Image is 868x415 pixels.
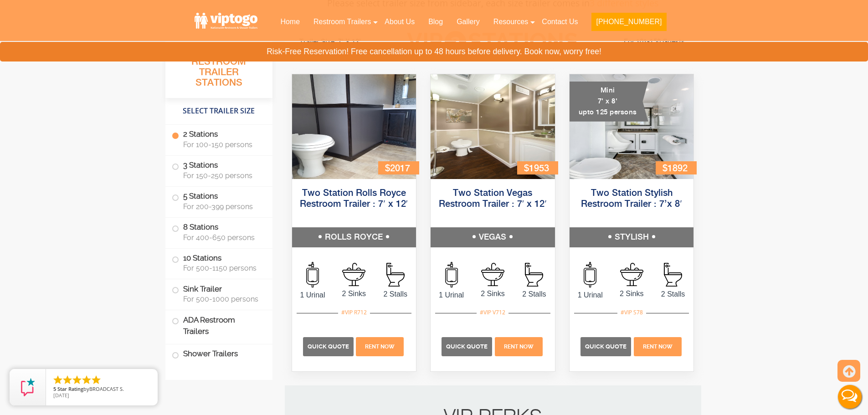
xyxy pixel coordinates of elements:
a: Quick Quote [303,342,355,350]
span: 2 Sinks [472,288,514,299]
span: Rent Now [504,343,534,350]
span: 2 Sinks [611,288,652,299]
button: [PHONE_NUMBER] [591,13,666,31]
span: For 200-399 persons [183,202,262,211]
span: Quick Quote [446,343,488,350]
span: 1 Urinal [292,290,334,301]
img: A mini restroom trailer with two separate stations and separate doors for males and females [570,74,694,179]
a: Quick Quote [442,342,493,350]
img: an icon of Stall [525,263,543,287]
div: $1892 [656,161,697,174]
img: an icon of sink [342,263,365,286]
img: an icon of sink [620,263,643,286]
li:  [91,374,102,385]
span: Quick Quote [308,343,349,350]
img: Review Rating [19,378,37,396]
label: Shower Trailers [172,344,266,364]
img: Side view of two station restroom trailer with separate doors for males and females [292,74,416,179]
span: [DATE] [53,392,69,399]
img: an icon of urinal [584,262,596,287]
span: For 150-250 persons [183,171,262,180]
label: Sink Trailer [172,279,266,307]
div: #VIP S78 [617,307,646,318]
span: 5 [53,385,56,392]
a: Restroom Trailers [307,12,378,32]
li:  [72,374,82,385]
a: Contact Us [535,12,585,32]
a: Rent Now [493,342,544,350]
div: #VIP V712 [477,307,508,318]
div: Mini 7' x 8' upto 125 persons [570,82,648,122]
button: Live Chat [832,379,868,415]
a: Blog [421,12,450,32]
span: Rent Now [365,343,395,350]
label: 3 Stations [172,156,266,184]
span: For 500-1150 persons [183,264,262,272]
span: by [53,386,150,393]
img: an icon of Stall [664,263,682,287]
a: Two Station Stylish Restroom Trailer : 7’x 8′ [581,189,682,209]
h5: STYLISH [570,227,694,247]
span: For 100-150 persons [183,140,262,149]
span: 2 Stalls [514,289,555,300]
label: 2 Stations [172,125,266,153]
span: 2 Sinks [333,288,375,299]
a: Two Station Rolls Royce Restroom Trailer : 7′ x 12′ [300,189,408,209]
img: an icon of urinal [445,262,458,287]
span: For 400-650 persons [183,233,262,242]
a: Rent Now [632,342,683,350]
h4: Select Trailer Size [165,102,272,120]
li:  [52,374,63,385]
h5: ROLLS ROYCE [292,227,416,247]
h5: VEGAS [431,227,555,247]
a: Gallery [450,12,487,32]
li:  [81,374,92,385]
div: #VIP R712 [338,307,370,318]
img: Side view of two station restroom trailer with separate doors for males and females [431,74,555,179]
label: ADA Restroom Trailers [172,310,266,341]
h3: All Portable Restroom Trailer Stations [165,43,272,98]
label: 10 Stations [172,249,266,277]
a: Two Station Vegas Restroom Trailer : 7′ x 12′ [439,189,547,209]
span: Quick Quote [585,343,627,350]
a: Rent Now [355,342,405,350]
label: 5 Stations [172,187,266,215]
span: BROADCAST S. [89,385,124,392]
span: For 500-1000 persons [183,295,262,303]
label: 8 Stations [172,218,266,246]
span: 2 Stalls [375,289,416,300]
img: an icon of urinal [306,262,319,287]
a: Resources [487,12,535,32]
div: $2017 [378,161,419,174]
span: Star Rating [57,385,83,392]
img: an icon of sink [481,263,504,286]
a: Quick Quote [580,342,632,350]
li:  [62,374,73,385]
a: [PHONE_NUMBER] [585,12,673,36]
span: 1 Urinal [431,290,472,301]
span: 1 Urinal [570,290,611,301]
span: 2 Stalls [652,289,694,300]
a: Home [273,12,307,32]
div: $1953 [517,161,558,174]
span: Rent Now [643,343,673,350]
a: About Us [378,12,421,32]
img: an icon of Stall [386,263,405,287]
